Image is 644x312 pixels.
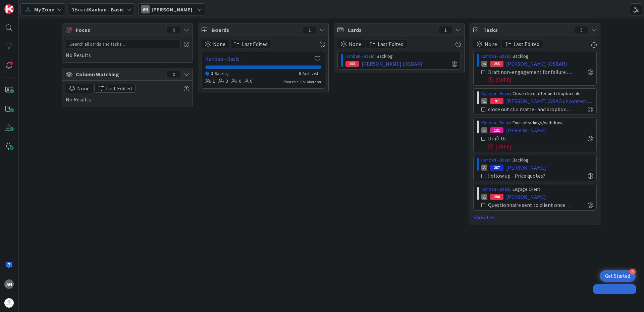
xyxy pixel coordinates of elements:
[72,6,74,13] b: 1
[77,84,90,92] span: None
[488,76,593,84] div: [DATE]
[349,40,361,48] span: None
[213,40,225,48] span: None
[502,40,543,48] button: Last Edited
[66,40,189,59] div: No Results
[66,84,189,103] div: No Results
[481,120,510,126] a: Kanban - Basic
[4,4,14,14] img: Visit kanbanzone.com
[88,6,124,13] b: Kanban - Basic
[303,71,318,76] span: Archived
[490,127,503,133] div: 131
[506,126,546,134] span: [PERSON_NAME]
[490,98,503,104] div: 97
[167,71,180,78] div: 0
[481,61,487,67] div: AN
[473,213,597,221] a: Show Less
[299,71,301,76] span: 0
[4,298,14,308] img: avatar
[218,78,228,85] div: 3
[483,26,571,34] span: Tasks
[167,27,180,33] div: 0
[245,78,252,85] div: 0
[490,61,503,67] div: 255
[488,68,573,76] div: Draft non-engagement for failure to make payment or sign EL.
[506,193,546,201] span: [PERSON_NAME]
[481,53,510,59] a: Kanban - Basic
[488,142,593,150] div: [DATE]
[284,79,321,85] div: Your role: Collaborator
[481,53,593,60] div: › Backlog
[488,172,564,180] div: Follow up - Price quotes?
[481,157,510,163] a: Kanban - Basic
[205,78,215,85] div: 1
[212,26,300,34] span: Boards
[347,26,435,34] span: Cards
[439,27,452,33] div: 1
[94,84,136,93] button: Last Edited
[378,40,404,48] span: Last Edited
[215,71,228,76] span: Backlog
[76,26,162,34] span: Focus
[575,27,588,33] div: 5
[211,71,213,76] span: 1
[605,273,630,279] div: Get Started
[141,5,150,13] div: AN
[488,134,544,142] div: Draft DL
[362,60,422,68] span: [PERSON_NAME] (OSBAR)
[506,164,546,172] span: [PERSON_NAME]
[345,53,374,59] a: Kanban - Basic
[231,78,241,85] div: 0
[76,70,164,78] span: Column Watching
[600,270,636,282] div: Open Get Started checklist, remaining modules: 4
[4,279,14,289] div: AN
[514,40,539,48] span: Last Edited
[106,84,132,92] span: Last Edited
[72,5,124,13] span: Board
[345,61,359,67] div: 255
[630,269,636,275] div: 4
[481,157,593,164] div: › Backlog
[481,186,593,193] div: › Engage Client
[345,53,457,60] div: › Backlog
[488,105,573,113] div: close out clio matter and dropbox file and move this card to AR or DONE when arag payment received
[488,201,573,209] div: Questionnaire sent to client once engagement materials are received
[242,40,268,48] span: Last Edited
[66,40,180,48] input: Search all cards and tasks...
[481,90,510,96] a: Kanban - Basic
[205,55,313,63] a: Kanban - Basic
[506,60,567,68] span: [PERSON_NAME] (OSBAR)
[490,194,503,200] div: 296
[152,5,192,13] span: [PERSON_NAME]
[485,40,497,48] span: None
[366,40,407,48] button: Last Edited
[481,186,510,192] a: Kanban - Basic
[490,165,503,171] div: 287
[230,40,271,48] button: Last Edited
[481,90,593,97] div: › Close clio matter and dropbox file
[34,5,54,13] span: My Zone
[303,27,316,33] div: 1
[506,97,593,105] span: [PERSON_NAME] (ARAG uncontested divorce)
[481,119,593,126] div: › Final pleadings/withdraw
